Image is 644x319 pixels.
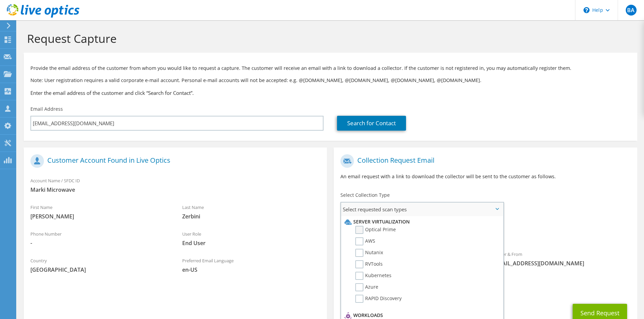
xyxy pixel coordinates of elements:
label: Select Collection Type [340,192,390,198]
label: Email Address [30,106,63,112]
h1: Request Capture [27,31,630,46]
div: First Name [24,200,175,223]
span: Select requested scan types [341,203,503,216]
label: Azure [355,283,378,291]
div: User Role [175,227,327,250]
div: Account Name / SFDC ID [24,174,327,197]
p: Provide the email address of the customer from whom you would like to request a capture. The cust... [30,64,630,72]
label: RAPID Discovery [355,295,402,303]
span: Marki Microwave [30,186,320,193]
span: [GEOGRAPHIC_DATA] [30,266,169,273]
span: [PERSON_NAME] [30,213,169,220]
div: Sender & From [485,247,637,270]
label: AWS [355,237,375,245]
h1: Customer Account Found in Live Optics [30,154,317,168]
li: Server Virtualization [343,218,500,226]
h3: Enter the email address of the customer and click “Search for Contact”. [30,89,630,97]
div: Phone Number [24,227,175,250]
div: Requested Collections [334,219,637,244]
div: To [334,247,485,270]
label: RVTools [355,260,383,268]
span: [EMAIL_ADDRESS][DOMAIN_NAME] [492,260,630,267]
span: End User [182,239,320,247]
div: Country [24,254,175,277]
label: Optical Prime [355,226,396,234]
p: An email request with a link to download the collector will be sent to the customer as follows. [340,173,630,180]
span: en-US [182,266,320,273]
p: Note: User registration requires a valid corporate e-mail account. Personal e-mail accounts will ... [30,77,630,84]
span: - [30,239,169,247]
a: Search for Contact [337,116,406,131]
div: Last Name [175,200,327,223]
label: Kubernetes [355,272,391,280]
span: BA [626,5,637,16]
svg: \n [583,7,590,13]
div: CC & Reply To [334,274,637,297]
span: Zerbini [182,213,320,220]
div: Preferred Email Language [175,254,327,277]
h1: Collection Request Email [340,154,627,168]
label: Nutanix [355,249,383,257]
